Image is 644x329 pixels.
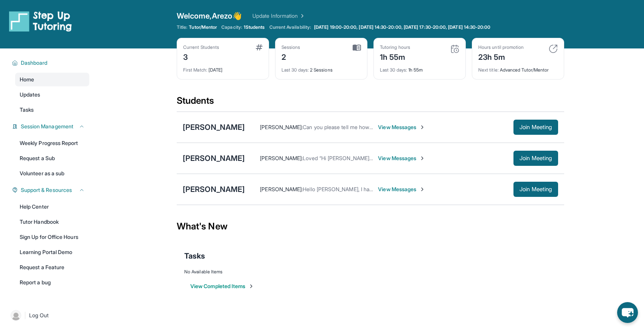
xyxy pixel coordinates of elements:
[18,186,85,194] button: Support & Resources
[21,123,73,130] span: Session Management
[15,260,89,274] a: Request a Feature
[478,44,524,50] div: Hours until promotion
[478,67,499,73] span: Next title :
[9,11,72,32] img: logo
[221,24,242,30] span: Capacity:
[260,186,303,192] span: [PERSON_NAME] :
[478,62,558,73] div: Advanced Tutor/Mentor
[252,12,305,20] a: Update Information
[478,50,524,62] div: 23h 5m
[314,24,490,30] span: [DATE] 19:00-20:00, [DATE] 14:30-20:00, [DATE] 17:30-20:00, [DATE] 14:30-20:00
[520,156,552,161] span: Join Meeting
[380,67,407,73] span: Last 30 days :
[269,24,311,30] span: Current Availability:
[513,120,558,135] button: Join Meeting
[189,24,217,30] span: Tutor/Mentor
[177,95,564,111] div: Students
[183,184,245,195] div: [PERSON_NAME]
[8,307,89,324] a: |Log Out
[303,186,507,192] span: Hello [PERSON_NAME], I have opened our meeting room. You can join! Thank you 😊
[260,155,303,161] span: [PERSON_NAME] :
[513,182,558,197] button: Join Meeting
[183,122,245,133] div: [PERSON_NAME]
[419,186,425,192] img: Chevron-Right
[11,310,21,321] img: user-img
[282,44,300,50] div: Sessions
[29,312,49,319] span: Log Out
[21,186,72,194] span: Support & Resources
[183,62,263,73] div: [DATE]
[244,24,265,30] span: 1 Students
[419,124,425,130] img: Chevron-Right
[190,282,254,290] button: View Completed Items
[15,245,89,259] a: Learning Portal Demo
[15,230,89,244] a: Sign Up for Office Hours
[380,62,459,73] div: 1h 55m
[15,276,89,289] a: Report a bug
[15,103,89,117] a: Tasks
[18,59,85,67] button: Dashboard
[15,88,89,101] a: Updates
[20,106,34,114] span: Tasks
[378,154,425,162] span: View Messages
[18,123,85,130] button: Session Management
[549,44,558,53] img: card
[183,44,219,50] div: Current Students
[184,251,205,261] span: Tasks
[378,123,425,131] span: View Messages
[298,12,305,20] img: Chevron Right
[20,91,40,98] span: Updates
[303,124,616,130] span: Can you please tell me how I can help her with English? Is there is any specific things that she ...
[617,302,638,323] button: chat-button
[24,311,26,320] span: |
[20,76,34,83] span: Home
[282,62,361,73] div: 2 Sessions
[282,67,309,73] span: Last 30 days :
[184,269,557,275] div: No Available Items
[15,73,89,86] a: Home
[380,44,410,50] div: Tutoring hours
[520,125,552,129] span: Join Meeting
[513,151,558,166] button: Join Meeting
[419,155,425,161] img: Chevron-Right
[21,59,48,67] span: Dashboard
[353,44,361,51] img: card
[15,200,89,214] a: Help Center
[378,186,425,193] span: View Messages
[520,187,552,192] span: Join Meeting
[15,167,89,180] a: Volunteer as a sub
[177,210,564,243] div: What's New
[183,67,207,73] span: First Match :
[450,44,459,53] img: card
[177,24,187,30] span: Title:
[15,151,89,165] a: Request a Sub
[380,50,410,62] div: 1h 55m
[177,11,242,21] span: Welcome, Arezo 👋
[256,44,263,50] img: card
[15,215,89,229] a: Tutor Handbook
[15,136,89,150] a: Weekly Progress Report
[260,124,303,130] span: [PERSON_NAME] :
[183,50,219,62] div: 3
[282,50,300,62] div: 2
[313,24,492,30] a: [DATE] 19:00-20:00, [DATE] 14:30-20:00, [DATE] 17:30-20:00, [DATE] 14:30-20:00
[183,153,245,164] div: [PERSON_NAME]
